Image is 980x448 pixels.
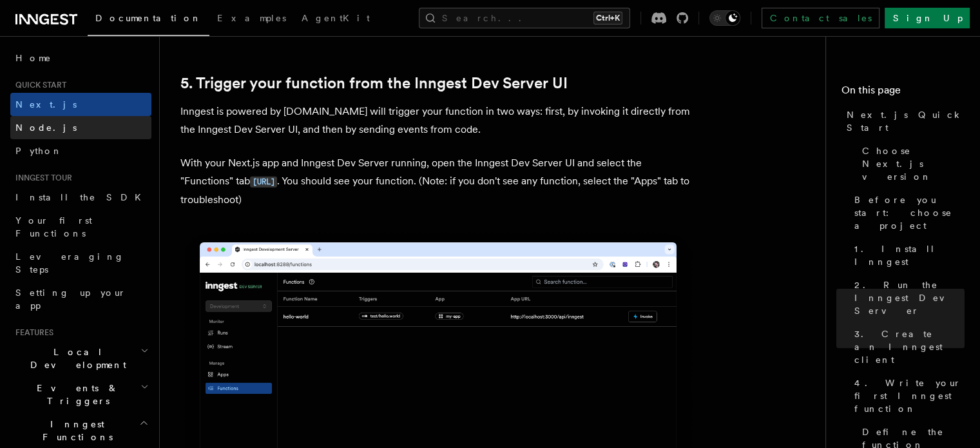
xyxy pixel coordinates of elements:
span: Examples [217,13,286,23]
p: Inngest is powered by [DOMAIN_NAME] will trigger your function in two ways: first, by invoking it... [180,102,696,139]
a: Next.js Quick Start [841,103,965,139]
span: Leveraging Steps [15,251,124,275]
kbd: Ctrl+K [593,12,622,24]
a: Leveraging Steps [10,245,151,281]
span: Documentation [95,13,202,23]
span: Home [15,52,52,64]
a: AgentKit [294,4,378,35]
a: 4. Write your first Inngest function [849,371,965,420]
a: 5. Trigger your function from the Inngest Dev Server UI [180,74,568,92]
button: Events & Triggers [10,376,151,413]
a: Install the SDK [10,186,151,209]
a: Contact sales [762,8,879,28]
a: Next.js [10,93,151,116]
span: 4. Write your first Inngest function [854,376,965,415]
span: Your first Functions [15,215,92,239]
span: Choose Next.js version [862,144,965,183]
span: Before you start: choose a project [854,193,965,232]
a: 1. Install Inngest [849,237,965,273]
span: Next.js Quick Start [847,108,965,134]
span: Inngest Functions [10,418,139,443]
button: Toggle dark mode [709,10,740,26]
span: 3. Create an Inngest client [854,327,965,366]
a: Python [10,139,151,162]
a: Choose Next.js version [857,139,965,188]
button: Search...Ctrl+K [419,8,630,28]
span: 2. Run the Inngest Dev Server [854,278,965,317]
span: Local Development [10,346,140,371]
span: Inngest tour [10,173,72,183]
span: Python [15,146,62,156]
span: Quick start [10,80,66,90]
span: Install the SDK [15,192,149,202]
a: Setting up your app [10,281,151,317]
a: Examples [209,4,294,35]
a: Before you start: choose a project [849,188,965,237]
a: 2. Run the Inngest Dev Server [849,273,965,322]
a: Documentation [88,4,209,36]
a: Your first Functions [10,209,151,245]
span: Next.js [15,99,77,110]
span: 1. Install Inngest [854,242,965,268]
span: Features [10,327,53,338]
h4: On this page [841,83,965,103]
a: [URL] [250,175,277,187]
a: Home [10,46,151,70]
a: Sign Up [885,8,970,28]
span: Setting up your app [15,287,126,311]
a: Node.js [10,116,151,139]
button: Local Development [10,340,151,376]
span: Node.js [15,122,77,133]
code: [URL] [250,177,277,188]
span: Events & Triggers [10,382,140,407]
a: 3. Create an Inngest client [849,322,965,371]
span: AgentKit [302,13,370,23]
p: With your Next.js app and Inngest Dev Server running, open the Inngest Dev Server UI and select t... [180,154,696,209]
